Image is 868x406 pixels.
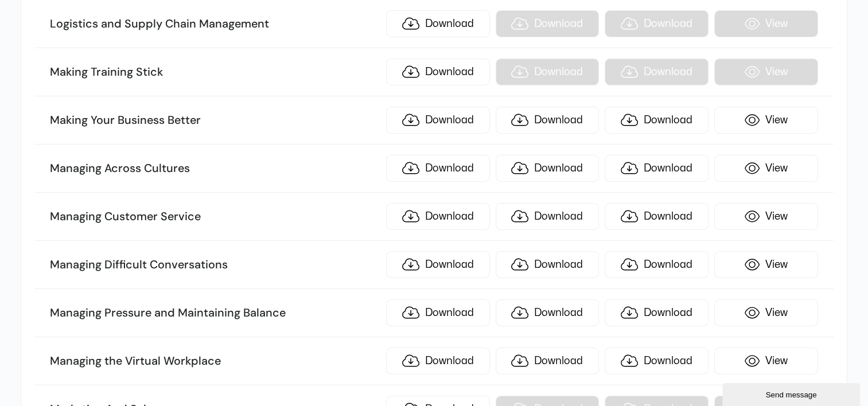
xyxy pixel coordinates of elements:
a: View [714,155,818,182]
a: Download [386,58,490,85]
a: Download [605,203,709,230]
a: Download [386,348,490,374]
a: Download [386,203,490,230]
h3: Managing the Virtual Workplace [50,354,380,369]
a: Download [496,203,600,230]
a: Download [605,348,709,374]
a: Download [605,107,709,134]
a: Download [496,299,600,326]
h3: Managing Pressure and Maintaining Balance [50,306,380,321]
a: View [714,107,818,134]
h3: Managing Across Cultures [50,161,380,176]
h3: Logistics and Supply Chain Management [50,17,380,32]
a: Download [386,155,490,182]
h3: Managing Difficult Conversations [50,257,380,272]
a: Download [605,299,709,326]
a: Download [605,155,709,182]
a: Download [605,251,709,278]
a: View [714,251,818,278]
a: Download [496,107,600,134]
h3: Making Training Stick [50,65,380,80]
a: View [714,348,818,374]
a: View [714,299,818,326]
a: View [714,203,818,230]
a: Download [496,251,600,278]
a: Download [386,10,490,37]
a: Download [496,155,600,182]
h3: Managing Customer Service [50,209,380,224]
a: Download [386,107,490,134]
a: Download [496,348,600,374]
iframe: chat widget [722,381,862,406]
a: Download [386,251,490,278]
h3: Making Your Business Better [50,113,380,128]
a: Download [386,299,490,326]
